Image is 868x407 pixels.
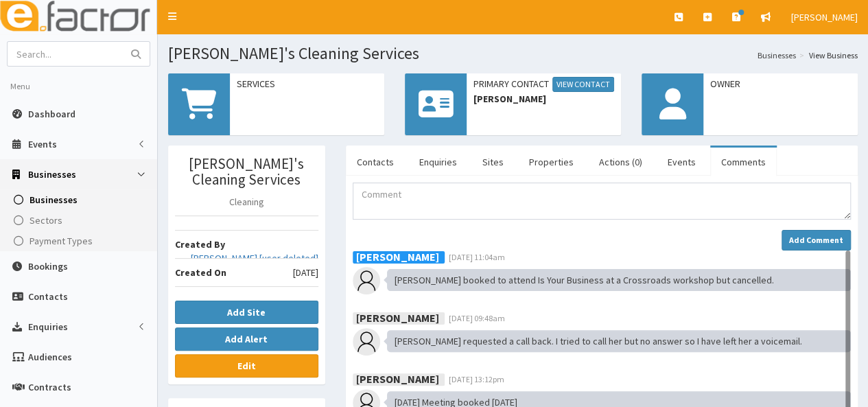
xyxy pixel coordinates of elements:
[30,194,78,206] span: Businesses
[3,189,157,210] a: Businesses
[552,77,614,92] a: View Contact
[191,251,318,265] a: [PERSON_NAME] [user deleted]
[449,374,504,384] span: [DATE] 13:12pm
[225,333,268,345] b: Add Alert
[471,148,515,176] a: Sites
[789,235,843,245] strong: Add Comment
[168,45,858,62] h1: [PERSON_NAME]'s Cleaning Services
[28,381,71,393] span: Contracts
[175,238,225,251] b: Created By
[30,235,93,247] span: Payment Types
[387,269,851,291] div: [PERSON_NAME] booked to attend Is Your Business at a Crossroads workshop but cancelled.
[657,148,707,176] a: Events
[346,148,405,176] a: Contacts
[710,77,851,91] span: Owner
[796,49,858,61] li: View Business
[588,148,653,176] a: Actions (0)
[175,195,318,209] p: Cleaning
[356,371,439,385] b: [PERSON_NAME]
[28,321,68,333] span: Enquiries
[356,310,439,324] b: [PERSON_NAME]
[791,11,858,23] span: [PERSON_NAME]
[237,77,377,91] span: Services
[353,183,851,220] textarea: Comment
[3,210,157,231] a: Sectors
[782,230,851,251] button: Add Comment
[28,138,57,150] span: Events
[175,327,318,351] button: Add Alert
[175,354,318,377] a: Edit
[237,360,256,372] b: Edit
[387,330,851,352] div: [PERSON_NAME] requested a call back. I tried to call her but no answer so I have left her a voice...
[473,92,614,106] span: [PERSON_NAME]
[449,313,505,323] span: [DATE] 09:48am
[28,290,68,303] span: Contacts
[28,260,68,272] span: Bookings
[473,77,614,92] span: Primary Contact
[28,108,75,120] span: Dashboard
[175,266,226,279] b: Created On
[408,148,468,176] a: Enquiries
[518,148,585,176] a: Properties
[28,168,76,181] span: Businesses
[356,249,439,263] b: [PERSON_NAME]
[175,156,318,187] h3: [PERSON_NAME]'s Cleaning Services
[227,306,266,318] b: Add Site
[710,148,777,176] a: Comments
[3,231,157,251] a: Payment Types
[30,214,62,226] span: Sectors
[28,351,72,363] span: Audiences
[8,42,123,66] input: Search...
[758,49,796,61] a: Businesses
[293,266,318,279] span: [DATE]
[449,252,505,262] span: [DATE] 11:04am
